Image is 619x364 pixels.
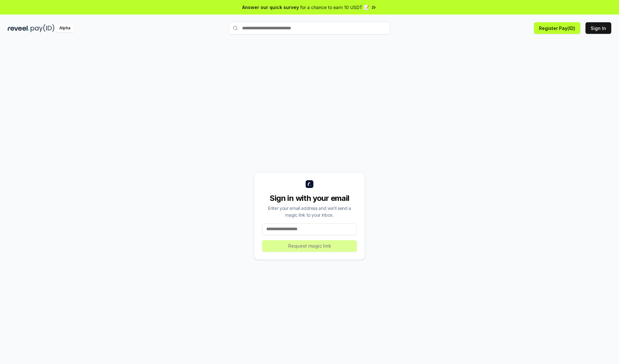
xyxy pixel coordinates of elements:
div: Sign in with your email [262,193,357,203]
div: Alpha [56,24,74,32]
span: Answer our quick survey [242,4,299,11]
img: reveel_dark [8,24,29,32]
span: for a chance to earn 10 USDT 📝 [300,4,369,11]
button: Sign In [585,22,611,34]
img: pay_id [31,24,54,32]
div: Enter your email address and we’ll send a magic link to your inbox. [262,205,357,218]
img: logo_small [306,180,313,188]
button: Register Pay(ID) [534,22,580,34]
